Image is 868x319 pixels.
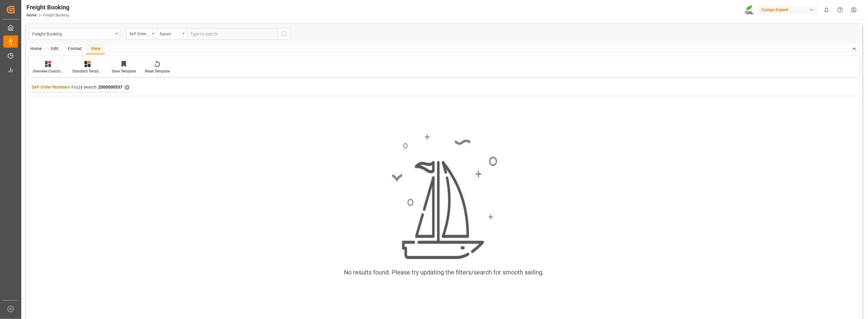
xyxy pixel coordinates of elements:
div: Overview Countries [33,69,63,74]
button: Compo Expert [759,4,820,15]
button: open menu [126,28,156,40]
div: Save Template [112,69,136,74]
div: Format [63,44,86,54]
span: SAP Order Numbers [32,85,70,89]
div: Home [26,44,46,54]
div: Standard Templates [72,69,103,74]
div: Edit [46,44,63,54]
div: Freight Booking [32,30,113,37]
span: 2000000537 [98,85,122,89]
button: open menu [156,28,187,40]
button: search button [278,28,291,40]
span: Fuzzy search [71,85,97,89]
div: Freight Booking [26,3,69,12]
div: Compo Expert [759,5,817,14]
button: open menu [29,28,120,40]
div: View [86,44,105,54]
button: show 0 new notifications [820,3,833,17]
div: Reset Template [145,69,170,74]
a: Home [26,13,36,17]
img: Screenshot%202023-09-29%20at%2010.02.21.png_1712312052.png [745,5,755,15]
input: Type to search [187,28,278,40]
img: smooth_sailing.jpeg [391,133,497,260]
button: Help Center [833,3,847,17]
div: ✕ [125,85,130,90]
div: Equals [160,30,180,37]
div: SAP Order Numbers [129,30,150,37]
div: No results found. Please try updating the filters/search for smooth sailing. [344,268,544,277]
